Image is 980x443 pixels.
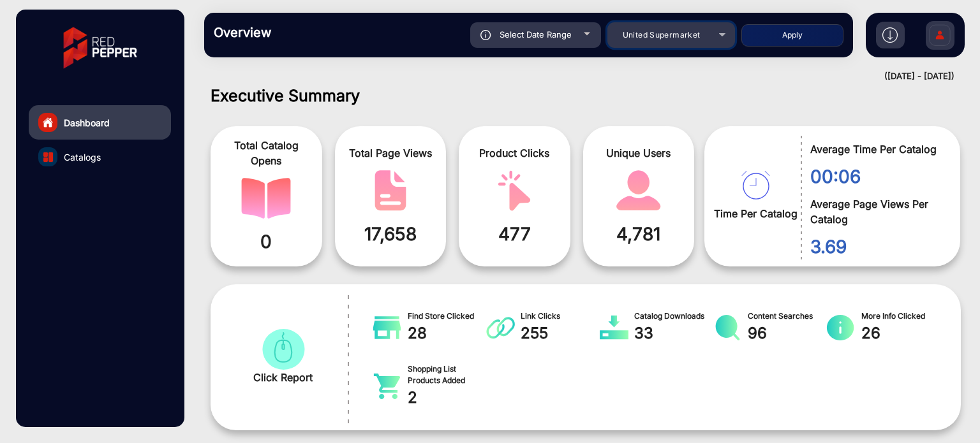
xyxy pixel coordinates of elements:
img: Sign%20Up.svg [926,15,953,59]
img: h2download.svg [882,27,898,43]
span: Select Date Range [500,29,572,40]
img: icon [480,30,491,40]
a: Dashboard [29,105,171,140]
span: 3.69 [810,233,941,260]
span: Shopping List Products Added [408,363,487,386]
h1: Executive Summary [211,86,961,105]
span: 4,781 [593,221,685,247]
span: Find Store Clicked [408,310,487,322]
span: 17,658 [345,221,437,247]
span: More Info Clicked [861,310,940,322]
img: catalog [489,170,539,211]
span: Link Clicks [521,310,600,322]
img: catalog [600,315,628,340]
img: catalog [373,315,401,340]
span: Catalogs [64,150,101,164]
div: ([DATE] - [DATE]) [191,70,954,83]
span: Total Catalog Opens [220,138,313,168]
span: 28 [408,322,487,345]
span: United Supermarket [623,30,701,40]
span: Catalog Downloads [634,310,713,322]
span: Content Searches [748,310,827,322]
span: 96 [748,322,827,345]
span: 255 [521,322,600,345]
span: 2 [408,386,487,409]
img: catalog [241,178,291,219]
img: catalog [486,315,515,340]
a: Catalogs [29,140,171,174]
img: catalog [373,374,401,399]
img: catalog [713,315,742,340]
span: 33 [634,322,713,345]
span: Product Clicks [468,145,561,161]
span: Unique Users [593,145,685,161]
img: catalog [741,171,770,200]
img: catalog [826,315,855,340]
span: 26 [861,322,940,345]
span: Average Page Views Per Catalog [810,196,941,227]
img: vmg-logo [54,16,146,80]
img: catalog [43,152,53,162]
span: Click Report [253,370,313,385]
span: Dashboard [64,116,110,129]
span: 0 [220,228,313,255]
span: Total Page Views [345,145,437,161]
span: 477 [468,221,561,247]
span: Average Time Per Catalog [810,142,941,157]
img: catalog [366,170,415,211]
img: catalog [258,329,308,370]
span: 00:06 [810,163,941,190]
button: Apply [741,24,843,47]
img: catalog [614,170,664,211]
img: home [42,117,54,128]
h3: Overview [214,25,392,40]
